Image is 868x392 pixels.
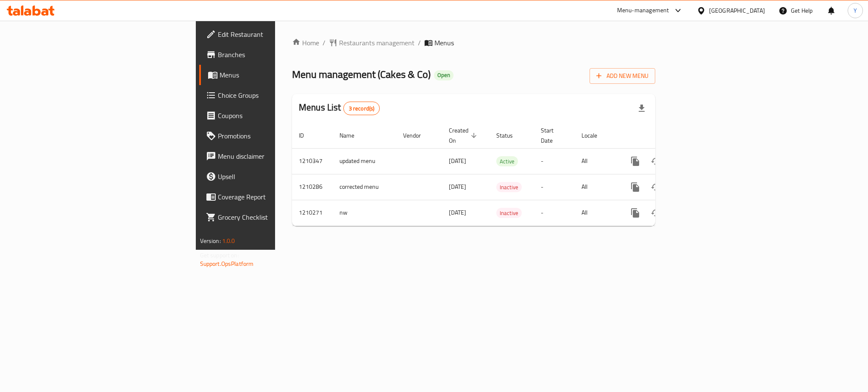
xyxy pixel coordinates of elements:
td: All [575,148,618,174]
span: Edit Restaurant [218,29,334,39]
td: corrected menu [333,174,396,200]
a: Promotions [199,126,341,146]
span: Vendor [403,130,432,141]
span: Add New Menu [596,71,648,81]
span: Get support on: [200,250,239,261]
button: more [625,203,645,223]
span: 3 record(s) [344,105,380,113]
a: Choice Groups [199,85,341,105]
span: Upsell [218,171,334,182]
div: [GEOGRAPHIC_DATA] [709,6,765,15]
div: Total records count [343,102,380,115]
span: Coverage Report [218,192,334,202]
span: Start Date [541,125,565,146]
table: enhanced table [292,123,713,226]
span: 1.0.0 [222,235,235,246]
button: Add New Menu [590,68,655,84]
td: All [575,200,618,226]
a: Grocery Checklist [199,207,341,227]
div: Export file [632,98,652,119]
a: Support.OpsPlatform [200,258,254,269]
th: Actions [618,123,713,149]
h2: Menus List [299,101,380,115]
span: Y [854,6,857,15]
div: Menu-management [617,6,669,16]
span: Menus [220,70,334,80]
span: Name [339,130,365,141]
button: more [625,151,645,171]
span: Grocery Checklist [218,212,334,222]
button: Change Status [645,151,666,171]
span: Active [496,157,518,166]
span: Coupons [218,110,334,121]
span: Menu disclaimer [218,151,334,161]
a: Menu disclaimer [199,146,341,166]
span: [DATE] [449,181,466,192]
li: / [418,38,421,48]
span: Menus [434,38,454,48]
span: Branches [218,50,334,60]
td: - [534,174,575,200]
button: more [625,177,645,197]
a: Edit Restaurant [199,24,341,44]
span: Locale [581,130,608,141]
span: [DATE] [449,207,466,218]
div: Open [434,70,453,80]
td: - [534,200,575,226]
td: - [534,148,575,174]
nav: breadcrumb [292,38,655,48]
td: nw [333,200,396,226]
a: Upsell [199,166,341,187]
a: Coverage Report [199,187,341,207]
a: Menus [199,65,341,85]
span: [DATE] [449,155,466,166]
span: ID [299,130,315,141]
td: All [575,174,618,200]
span: Inactive [496,208,522,218]
span: Open [434,72,453,79]
a: Restaurants management [329,38,415,48]
span: Status [496,130,524,141]
td: updated menu [333,148,396,174]
span: Version: [200,235,221,246]
span: Menu management ( Cakes & Co ) [292,65,431,84]
span: Restaurants management [339,38,415,48]
button: Change Status [645,177,666,197]
button: Change Status [645,203,666,223]
span: Inactive [496,182,522,192]
a: Branches [199,44,341,65]
a: Coupons [199,105,341,126]
span: Created On [449,125,479,146]
span: Choice Groups [218,90,334,100]
span: Promotions [218,131,334,141]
